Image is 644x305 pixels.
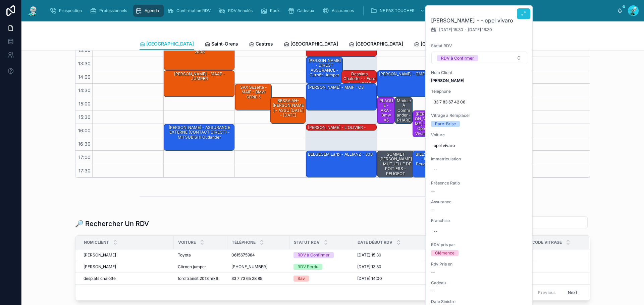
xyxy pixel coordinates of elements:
span: Cadeau [431,280,528,286]
a: 33 7 73 65 28 85 [231,276,285,281]
div: RDV Perdu [298,264,318,270]
strong: [PERSON_NAME] [431,78,464,83]
span: RDV Annulés [228,8,253,13]
a: Agenda [133,5,164,17]
span: Vitrage à Remplacer [431,113,528,118]
div: ANNANE MERIEM - PACIFICA - 2008 [164,44,234,70]
h2: [PERSON_NAME] - - opel vivaro [431,16,528,24]
img: App logo [27,5,39,16]
div: PLAQUE - AXA - bmw x5 [377,97,394,124]
span: 15:30 [77,114,92,120]
a: Assurances [320,5,359,17]
a: 0615675984 [231,252,285,258]
a: Confirmation RDV [165,5,215,17]
div: BELGECEM Larbi - ALLIANZ - 308 [306,151,376,177]
div: [PERSON_NAME] - - opel vivaro [413,111,430,137]
div: [PERSON_NAME] - MAAF - JUMPER [164,71,234,97]
span: 16:00 [76,128,92,133]
span: Voiture [431,132,528,138]
span: 13:30 [76,61,92,66]
div: desplats chalotte - - ford transit 2013 mk6 [342,71,377,83]
a: [GEOGRAPHIC_DATA] [284,38,338,51]
span: Citroen jumper [178,264,206,270]
a: desplats chalotte [84,276,170,281]
a: Toyota [178,252,223,258]
span: -- [431,270,435,275]
span: [DATE] 15:30 [439,27,463,32]
span: Date Sinistre [431,299,528,304]
div: Clémence [435,250,454,256]
span: [PHONE_NUMBER] [231,264,267,270]
span: Agenda [145,8,159,13]
span: 15:00 [77,101,92,106]
a: Rack [259,5,284,17]
a: -- [517,252,581,258]
a: Castres [249,38,273,51]
a: -- [517,276,581,281]
span: Téléphone [232,240,256,245]
button: Next [563,287,582,298]
div: [PERSON_NAME] - L'OLIVIER - [306,124,376,131]
a: Saint-Orens [205,38,238,51]
div: [PERSON_NAME] - ASSURANCE EXTERNE (CONTACT DIRECT) - MITSUBISHI Outlander [165,125,234,140]
span: 17:00 [77,154,92,160]
div: SAX Suzette - MAIF - BMW SERIE 5 [235,84,271,110]
span: Toyota [178,252,191,258]
span: - [465,27,467,32]
a: [GEOGRAPHIC_DATA] [414,38,468,51]
span: -- [431,207,435,213]
span: Rdv Pris en [431,261,528,267]
span: Assurance [431,199,528,205]
span: [DATE] 13:30 [357,264,381,270]
span: RDV pris par [431,242,528,247]
h1: 🔎 Rechercher Un RDV [75,219,149,228]
div: [PERSON_NAME] - MAIF - C3 [306,84,376,110]
a: [DATE] 14:00 [357,276,428,281]
span: NE PAS TOUCHER [380,8,415,13]
div: BIELSA Marvyn - MACIF - Peugeot Expert 2017 [413,151,448,177]
span: [PERSON_NAME] [84,252,116,258]
div: Module à commander - PHARE AVT DROIT [PERSON_NAME] - MMA - classe A [396,98,412,162]
span: Rack [270,8,280,13]
span: [PERSON_NAME] [84,264,116,270]
a: [GEOGRAPHIC_DATA] [349,38,403,51]
span: Immatriculation [431,156,528,162]
a: [DATE] 13:30 [357,264,428,270]
div: SOMMET [PERSON_NAME] - MUTUELLE DE POITIERS - PEUGEOT BIPPER [378,151,413,181]
span: 33 7 83 67 42 06 [434,99,525,105]
div: [PERSON_NAME] - MAAF - JUMPER [165,71,234,82]
span: -- [431,188,435,194]
span: Confirmation RDV [176,8,211,13]
span: Statut RDV [294,240,320,245]
a: NE PAS TOUCHER [368,5,428,17]
a: [DATE] 15:30 [357,252,428,258]
a: RDV Annulés [217,5,257,17]
div: [PERSON_NAME] - L'OLIVIER - [307,125,367,131]
div: [PERSON_NAME] - DIRECT ASSURANCE - Citroën jumper [306,57,342,83]
span: Castres [256,41,273,47]
span: [DATE] 14:00 [357,276,382,281]
span: Assurances [332,8,354,13]
span: Eurocode Vitrage [521,240,562,245]
span: 33 7 73 65 28 85 [231,276,262,281]
div: BELGECEM Larbi - ALLIANZ - 308 [307,151,373,157]
div: desplats chalotte - - ford transit 2013 mk6 [343,71,376,92]
a: [PERSON_NAME] [84,264,170,270]
span: [GEOGRAPHIC_DATA] [356,41,403,47]
button: Select Button [431,52,527,64]
div: RDV à Confirmer [298,252,330,258]
div: Pare-Brise [435,121,456,127]
span: Franchise [431,218,528,223]
a: [PERSON_NAME] [84,252,170,258]
div: [PERSON_NAME] - - opel vivaro [414,111,430,137]
span: 13:00 [76,47,92,53]
span: [GEOGRAPHIC_DATA] [421,41,468,47]
div: [PERSON_NAME] - GMF - ZAPHIRA [377,71,447,97]
a: ford transit 2013 mk6 [178,276,223,281]
span: 0615675984 [231,252,255,258]
span: [GEOGRAPHIC_DATA] [146,41,194,47]
span: ford transit 2013 mk6 [178,276,218,281]
div: -- [434,229,438,234]
span: Statut RDV [431,43,528,49]
a: RDV à Confirmer [293,252,349,258]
